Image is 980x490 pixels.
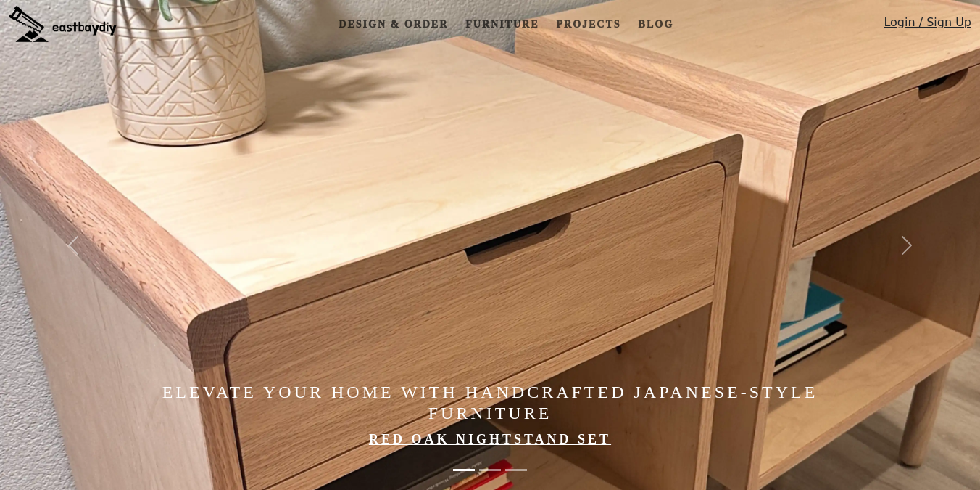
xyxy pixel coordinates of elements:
button: Elevate Your Home with Handcrafted Japanese-Style Furniture [453,462,475,478]
a: Red Oak Nightstand Set [369,432,611,446]
a: Login / Sign Up [884,14,971,38]
a: Blog [633,11,679,38]
button: Made in the Bay Area [479,462,501,478]
a: Design & Order [333,11,454,38]
a: Projects [550,11,626,38]
img: eastbaydiy [9,6,117,42]
h4: Elevate Your Home with Handcrafted Japanese-Style Furniture [147,382,833,424]
button: Made in the Bay Area [505,462,527,478]
a: Furniture [460,11,544,38]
